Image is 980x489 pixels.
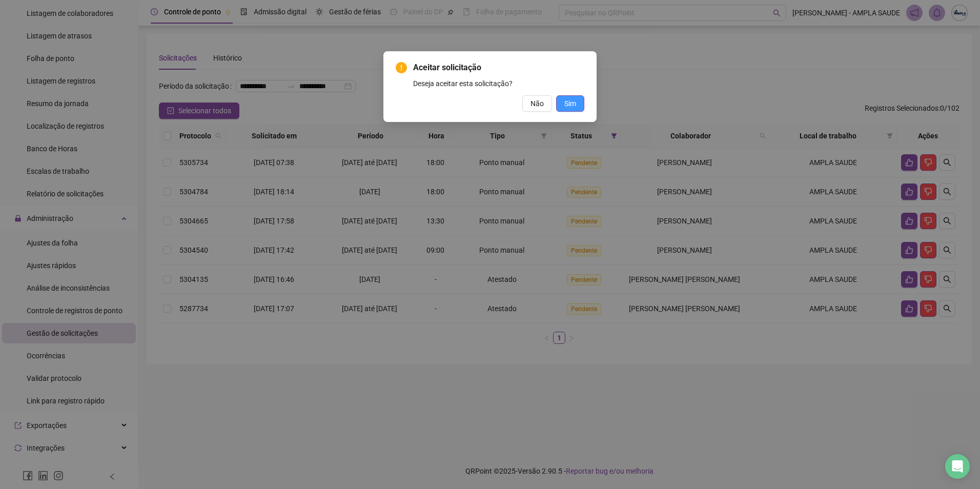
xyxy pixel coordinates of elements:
span: exclamation-circle [396,62,407,73]
div: Deseja aceitar esta solicitação? [413,78,584,89]
span: Sim [564,98,576,109]
span: Aceitar solicitação [413,62,584,74]
div: Open Intercom Messenger [945,454,970,479]
button: Sim [556,95,584,112]
button: Não [522,95,552,112]
span: Não [530,98,544,109]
